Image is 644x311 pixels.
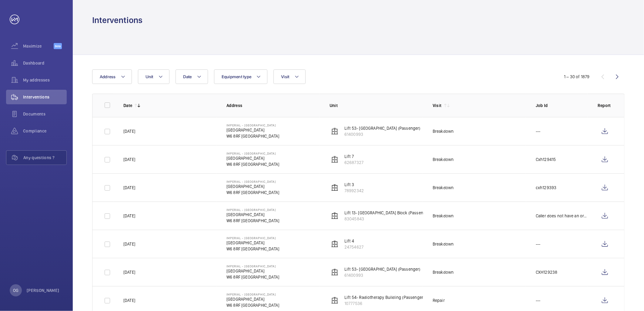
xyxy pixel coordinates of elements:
[226,268,279,274] p: [GEOGRAPHIC_DATA]
[226,180,279,183] p: Imperial - [GEOGRAPHIC_DATA]
[183,74,192,79] span: Date
[433,185,454,191] div: Breakdown
[27,287,59,293] p: [PERSON_NAME]
[536,128,541,134] p: ---
[226,183,279,189] p: [GEOGRAPHIC_DATA]
[226,274,279,280] p: W6 8RF [GEOGRAPHIC_DATA]
[226,302,279,308] p: W6 8RF [GEOGRAPHIC_DATA]
[226,133,279,139] p: W6 8RF [GEOGRAPHIC_DATA]
[226,189,279,196] p: W6 8RF [GEOGRAPHIC_DATA]
[226,264,279,268] p: Imperial - [GEOGRAPHIC_DATA]
[433,241,454,247] div: Breakdown
[226,246,279,252] p: W6 8RF [GEOGRAPHIC_DATA]
[273,69,305,84] button: Visit
[433,213,454,219] div: Breakdown
[331,184,338,191] img: elevator.svg
[344,210,431,216] p: Lift 13- [GEOGRAPHIC_DATA] Block (Passenger)
[226,208,279,212] p: Imperial - [GEOGRAPHIC_DATA]
[226,102,320,109] p: Address
[23,77,67,83] span: My addresses
[226,236,279,240] p: Imperial - [GEOGRAPHIC_DATA]
[344,244,364,250] p: 24754627
[330,102,423,109] p: Unit
[281,74,289,79] span: Visit
[23,111,67,117] span: Documents
[536,185,557,191] p: cxh129393
[176,69,208,84] button: Date
[344,153,364,159] p: Lift 7
[92,69,132,84] button: Address
[331,128,338,135] img: elevator.svg
[536,213,588,219] p: Caller does not have an order number
[23,155,66,161] span: Any questions ?
[214,69,268,84] button: Equipment type
[226,293,279,296] p: Imperial - [GEOGRAPHIC_DATA]
[331,269,338,276] img: elevator.svg
[13,287,18,293] p: OG
[226,240,279,246] p: [GEOGRAPHIC_DATA]
[433,128,454,134] div: Breakdown
[344,182,364,188] p: Lift 3
[331,212,338,219] img: elevator.svg
[23,60,67,66] span: Dashboard
[344,294,425,300] p: Lift 54- Radiotherapy Building (Passenger)
[23,128,67,134] span: Compliance
[138,69,169,84] button: Unit
[433,102,442,109] p: Visit
[54,43,62,49] span: Beta
[92,15,143,26] h1: Interventions
[344,131,421,137] p: 61400993
[123,156,135,162] p: [DATE]
[226,155,279,161] p: [GEOGRAPHIC_DATA]
[598,102,612,109] p: Report
[433,297,445,303] div: Repair
[344,125,421,131] p: Lift 53- [GEOGRAPHIC_DATA] (Passenger)
[536,156,556,162] p: Cxh129415
[344,300,425,306] p: 10777536
[536,241,541,247] p: ---
[123,102,132,109] p: Date
[344,159,364,166] p: 62687327
[433,269,454,275] div: Breakdown
[226,212,279,218] p: [GEOGRAPHIC_DATA]
[123,185,135,191] p: [DATE]
[344,188,364,194] p: 78992342
[344,266,421,272] p: Lift 53- [GEOGRAPHIC_DATA] (Passenger)
[23,43,54,49] span: Maximize
[226,127,279,133] p: [GEOGRAPHIC_DATA]
[344,238,364,244] p: Lift 4
[331,240,338,248] img: elevator.svg
[100,74,116,79] span: Address
[226,123,279,127] p: Imperial - [GEOGRAPHIC_DATA]
[146,74,153,79] span: Unit
[123,213,135,219] p: [DATE]
[331,156,338,163] img: elevator.svg
[433,156,454,162] div: Breakdown
[226,161,279,167] p: W6 8RF [GEOGRAPHIC_DATA]
[226,296,279,302] p: [GEOGRAPHIC_DATA]
[123,241,135,247] p: [DATE]
[123,269,135,275] p: [DATE]
[23,94,67,100] span: Interventions
[222,74,252,79] span: Equipment type
[536,297,541,303] p: ---
[226,218,279,224] p: W6 8RF [GEOGRAPHIC_DATA]
[564,74,590,80] div: 1 – 30 of 1879
[331,297,338,304] img: elevator.svg
[344,216,431,222] p: 83045843
[123,128,135,134] p: [DATE]
[344,272,421,278] p: 61400993
[536,102,588,109] p: Job Id
[123,297,135,303] p: [DATE]
[226,152,279,155] p: Imperial - [GEOGRAPHIC_DATA]
[536,269,558,275] p: CXH129238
